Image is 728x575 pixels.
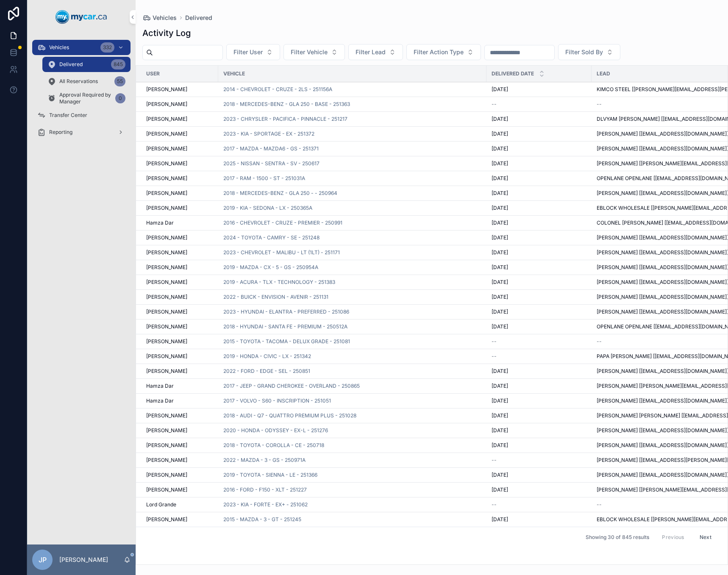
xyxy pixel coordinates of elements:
[492,190,508,197] span: [DATE]
[146,308,187,315] span: [PERSON_NAME]
[42,74,131,89] a: All Reservations55
[59,61,83,68] span: Delivered
[146,205,187,211] span: [PERSON_NAME]
[492,516,508,523] span: [DATE]
[42,57,131,72] a: Delivered845
[492,219,508,226] span: [DATE]
[100,42,114,53] div: 332
[558,44,620,60] button: Select Button
[233,48,263,56] span: Filter User
[59,78,98,85] span: All Reservations
[146,116,187,122] span: [PERSON_NAME]
[492,145,508,152] span: [DATE]
[223,190,337,197] a: 2018 - MERCEDES-BENZ - GLA 250 - - 250964
[223,457,306,464] span: 2022 - MAZDA - 3 - GS - 250971A
[223,516,301,523] a: 2015 - MAZDA - 3 - GT - 251245
[492,323,508,330] span: [DATE]
[223,353,311,360] a: 2019 - HONDA - CIVIC - LX - 251342
[226,44,280,60] button: Select Button
[114,76,125,86] div: 55
[59,92,112,105] span: Approval Required by Manager
[146,234,187,241] span: [PERSON_NAME]
[223,486,307,493] a: 2016 - FORD - F150 - XLT - 251227
[223,160,320,167] a: 2025 - NISSAN - SENTRA - SV - 250617
[146,131,187,137] span: [PERSON_NAME]
[32,40,131,55] a: Vehicles332
[223,397,331,404] a: 2017 - VOLVO - S60 - INSCRIPTION - 251051
[59,556,108,564] p: [PERSON_NAME]
[223,383,360,389] a: 2017 - JEEP - GRAND CHEROKEE - OVERLAND - 250865
[146,219,174,226] span: Hamza Dar
[223,234,320,241] span: 2024 - TOYOTA - CAMRY - SE - 251248
[223,338,350,345] a: 2015 - TOYOTA - TACOMA - DELUX GRADE - 251081
[223,472,317,478] a: 2019 - TOYOTA - SIENNA - LE - 251366
[146,457,187,464] span: [PERSON_NAME]
[223,412,356,419] span: 2018 - AUDI - Q7 - QUATTRO PREMIUM PLUS - 251028
[49,112,87,119] span: Transfer Center
[492,101,497,108] span: --
[142,14,177,22] a: Vehicles
[146,353,187,360] span: [PERSON_NAME]
[146,501,176,508] span: Lord Grande
[223,249,340,256] a: 2023 - CHEVROLET - MALIBU - LT (1LT) - 251171
[223,368,310,375] a: 2022 - FORD - EDGE - SEL - 250851
[223,427,328,434] a: 2020 - HONDA - ODYSSEY - EX-L - 251276
[146,70,160,77] span: User
[492,412,508,419] span: [DATE]
[223,279,335,286] a: 2019 - ACURA - TLX - TECHNOLOGY - 251383
[492,279,508,286] span: [DATE]
[42,91,131,106] a: Approval Required by Manager0
[223,116,347,122] a: 2023 - CHRYSLER - PACIFICA - PINNACLE - 251217
[492,116,508,122] span: [DATE]
[492,457,497,464] span: --
[56,10,107,24] img: App logo
[146,338,187,345] span: [PERSON_NAME]
[223,442,324,449] a: 2018 - TOYOTA - COROLLA - CE - 250718
[146,397,174,404] span: Hamza Dar
[146,175,187,182] span: [PERSON_NAME]
[223,101,350,108] span: 2018 - MERCEDES-BENZ - GLA 250 - BASE - 251363
[492,486,508,493] span: [DATE]
[492,70,534,77] span: Delivered Date
[146,442,187,449] span: [PERSON_NAME]
[348,44,403,60] button: Select Button
[223,86,332,93] a: 2014 - CHEVROLET - CRUZE - 2LS - 251156A
[146,294,187,300] span: [PERSON_NAME]
[49,129,72,136] span: Reporting
[223,264,318,271] a: 2019 - MAZDA - CX - 5 - GS - 250954A
[223,501,308,508] a: 2023 - KIA - FORTE - EX+ - 251062
[492,501,497,508] span: --
[223,323,347,330] a: 2018 - HYUNDAI - SANTA FE - PREMIUM - 250512A
[492,308,508,315] span: [DATE]
[223,294,328,300] a: 2022 - BUICK - ENVISION - AVENIR - 251131
[223,219,342,226] span: 2016 - CHEVROLET - CRUZE - PREMIER - 250991
[492,234,508,241] span: [DATE]
[223,175,305,182] a: 2017 - RAM - 1500 - ST - 251031A
[586,534,649,541] span: Showing 30 of 845 results
[492,294,508,300] span: [DATE]
[32,108,131,123] a: Transfer Center
[146,486,187,493] span: [PERSON_NAME]
[492,383,508,389] span: [DATE]
[565,48,603,56] span: Filter Sold By
[146,101,187,108] span: [PERSON_NAME]
[492,86,508,93] span: [DATE]
[111,59,125,69] div: 845
[492,160,508,167] span: [DATE]
[283,44,345,60] button: Select Button
[146,472,187,478] span: [PERSON_NAME]
[49,44,69,51] span: Vehicles
[356,48,386,56] span: Filter Lead
[146,516,187,523] span: [PERSON_NAME]
[223,131,314,137] a: 2023 - KIA - SPORTAGE - EX - 251372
